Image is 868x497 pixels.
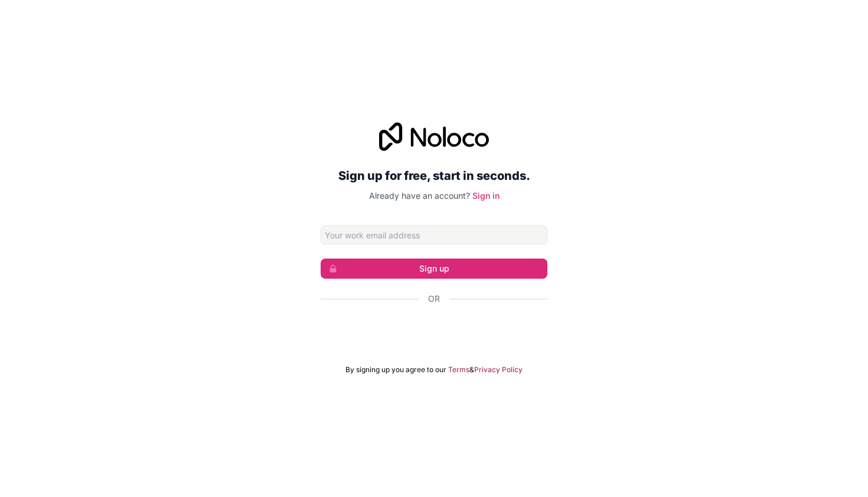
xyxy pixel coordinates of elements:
button: Sign up [321,259,547,279]
span: & [469,365,474,375]
div: Conectează-te cu Google. Se deschide într-o filă nouă [321,318,547,344]
span: By signing up you agree to our [345,365,446,375]
a: Privacy Policy [474,365,523,375]
iframe: Butonul Conectează-te cu Google [315,318,553,344]
span: Or [428,293,440,305]
a: Sign in [472,191,500,201]
span: Already have an account? [369,191,470,201]
input: Email address [321,225,547,244]
h2: Sign up for free, start in seconds. [321,165,547,186]
a: Terms [448,365,469,375]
